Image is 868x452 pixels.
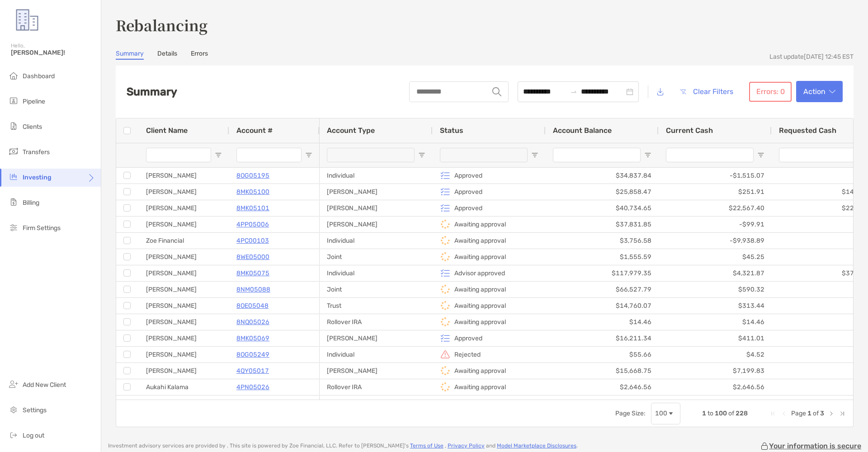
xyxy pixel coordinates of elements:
span: Status [440,126,463,135]
input: Client Name Filter Input [146,148,211,162]
div: $4.52 [659,347,772,363]
img: Zoe Logo [11,4,43,36]
img: button icon [680,89,686,94]
span: Clients [23,123,42,131]
div: $16,211.34 [546,330,659,346]
div: Page Size [651,403,680,424]
div: $7,199.83 [659,363,772,379]
img: icon status [440,398,451,409]
img: icon status [440,381,451,392]
div: $34,837.84 [546,168,659,184]
p: Rejected [454,349,481,360]
span: Dashboard [23,72,55,80]
h3: Rebalancing [116,14,854,35]
a: 4PN05016 [236,398,269,409]
div: $15,668.75 [546,363,659,379]
span: Account Balance [553,126,612,135]
span: 1 [807,410,811,417]
div: [PERSON_NAME] [139,282,229,297]
a: 8MK05075 [236,268,269,279]
div: $144.54 [546,395,659,411]
span: Settings [23,406,47,414]
p: Awaiting approval [454,219,506,230]
div: Aukahi Kalama [139,379,229,395]
a: 8NM05088 [236,284,270,295]
div: [PERSON_NAME] [139,314,229,330]
div: [PERSON_NAME] [139,200,229,216]
span: of [728,410,734,417]
button: Clear Filters [673,82,740,102]
div: [PERSON_NAME]-orisan [139,395,229,411]
div: [PERSON_NAME] [139,330,229,346]
a: Privacy Policy [448,443,485,449]
button: Open Filter Menu [215,151,222,159]
span: Pipeline [23,98,45,105]
input: Current Cash Filter Input [666,148,754,162]
div: [PERSON_NAME] [139,249,229,265]
div: Page Size: [615,410,646,417]
div: [PERSON_NAME] [320,395,433,411]
input: Account Balance Filter Input [553,148,641,162]
span: of [813,410,819,417]
p: 4QY05017 [236,365,269,377]
div: 100 [655,410,667,417]
button: Open Filter Menu [418,151,425,159]
p: 8OE05048 [236,300,269,311]
div: $10.45 [659,395,772,411]
span: Current Cash [666,126,713,135]
p: Your information is secure [769,442,861,450]
img: arrow [829,89,835,94]
div: Trust [320,298,433,314]
p: Approved [454,170,482,181]
a: 8NQ05026 [236,316,269,328]
a: Summary [116,50,144,60]
div: -$9,938.89 [659,233,772,249]
input: Requested Cash Filter Input [779,148,867,162]
img: investing icon [8,171,19,182]
span: [PERSON_NAME]! [11,49,95,56]
div: $25,858.47 [546,184,659,200]
div: Individual [320,347,433,363]
p: 8OG05195 [236,170,269,181]
div: Last Page [839,410,846,417]
a: Details [157,50,177,60]
p: Advisor approved [454,268,505,279]
a: 8WE05000 [236,251,269,263]
span: Log out [23,432,44,439]
span: 1 [702,410,706,417]
img: input icon [492,87,501,96]
img: icon status [440,284,451,295]
div: $22,567.40 [659,200,772,216]
div: $2,646.56 [546,379,659,395]
span: 100 [715,410,727,417]
span: Billing [23,199,39,207]
p: Awaiting approval [454,284,506,295]
div: Next Page [828,410,835,417]
a: 8MK05101 [236,202,269,214]
img: icon status [440,186,451,197]
p: Awaiting approval [454,251,506,263]
p: 4PC00103 [236,235,269,246]
img: billing icon [8,197,19,207]
span: Client Name [146,126,188,135]
a: Model Marketplace Disclosures [497,443,576,449]
div: $3,756.58 [546,233,659,249]
a: Errors [191,50,208,60]
span: Page [791,410,806,417]
img: icon status [440,202,451,213]
div: [PERSON_NAME] [320,330,433,346]
p: Investment advisory services are provided by . This site is powered by Zoe Financial, LLC. Refer ... [108,443,578,449]
a: 4PP05006 [236,219,269,230]
p: 4PN05026 [236,381,269,393]
div: -$99.91 [659,217,772,232]
div: $45.25 [659,249,772,265]
img: dashboard icon [8,70,19,81]
img: settings icon [8,404,19,415]
img: transfers icon [8,146,19,157]
img: icon status [440,251,451,262]
div: $55.66 [546,347,659,363]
